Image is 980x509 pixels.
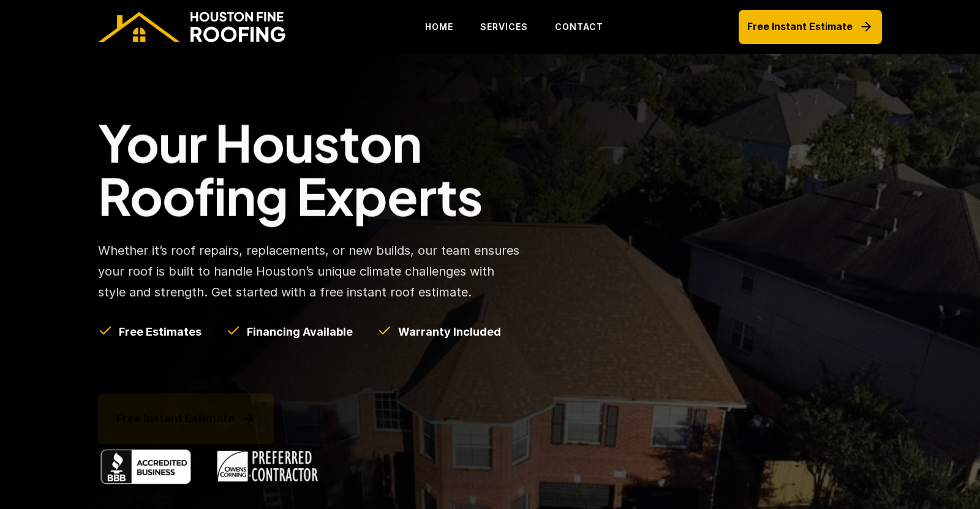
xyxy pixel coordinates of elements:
p: Whether it’s roof repairs, replacements, or new builds, our team ensures your roof is built to ha... [98,240,522,303]
h1: Your Houston Roofing Experts [98,115,592,222]
h5: Warranty Included [398,324,501,339]
p: HOME [425,20,453,34]
p: Free Instant Estimate [747,18,853,35]
h5: Financing Available [247,324,353,339]
p: CONTACT [555,20,603,34]
p: SERVICES [480,20,528,34]
a: Free Instant Estimate [739,10,882,43]
h5: Free Estimates [119,324,202,339]
a: Free Instant Estimate [98,393,274,444]
p: Free Instant Estimate [116,409,235,428]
